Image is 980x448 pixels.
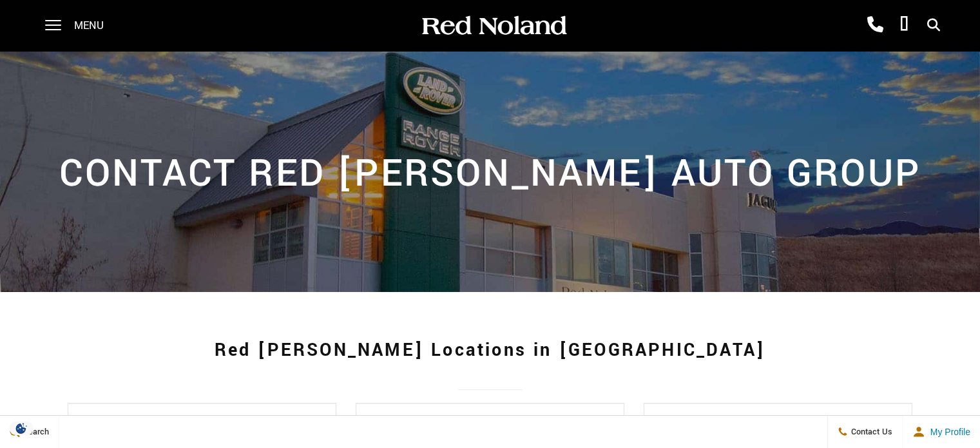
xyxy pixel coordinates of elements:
[848,426,892,438] span: Contact Us
[68,325,913,376] h1: Red [PERSON_NAME] Locations in [GEOGRAPHIC_DATA]
[59,143,921,201] h2: Contact Red [PERSON_NAME] Auto Group
[6,422,36,435] section: Click to Open Cookie Consent Modal
[925,427,970,437] span: My Profile
[903,416,980,448] button: Open user profile menu
[6,422,36,435] img: Opt-Out Icon
[419,15,568,37] img: Red Noland Auto Group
